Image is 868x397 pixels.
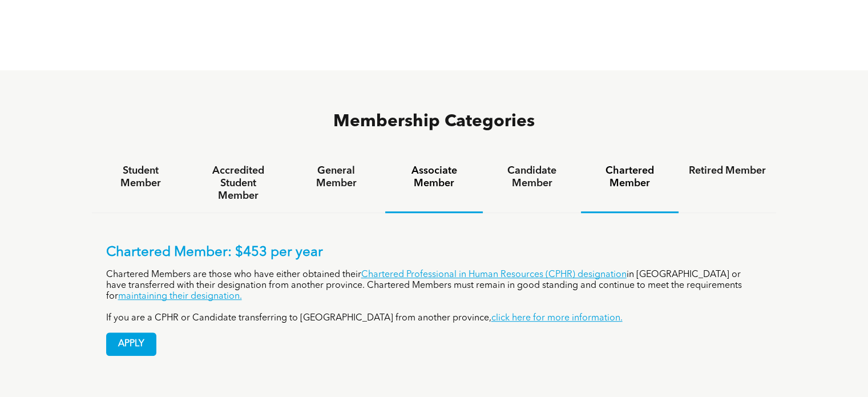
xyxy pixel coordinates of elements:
p: If you are a CPHR or Candidate transferring to [GEOGRAPHIC_DATA] from another province, [106,313,762,324]
span: APPLY [107,333,156,355]
p: Chartered Members are those who have either obtained their in [GEOGRAPHIC_DATA] or have transferr... [106,270,762,302]
h4: Retired Member [689,165,766,177]
h4: Candidate Member [493,165,570,190]
h4: General Member [297,165,374,190]
h4: Student Member [102,165,179,190]
a: click here for more information. [491,314,623,323]
h4: Associate Member [395,165,473,190]
span: Membership Categories [333,113,535,130]
p: Chartered Member: $453 per year [106,244,762,261]
a: APPLY [106,332,156,356]
h4: Accredited Student Member [200,165,277,202]
a: Chartered Professional in Human Resources (CPHR) designation [361,270,627,279]
h4: Chartered Member [591,165,668,190]
a: maintaining their designation. [118,292,242,301]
